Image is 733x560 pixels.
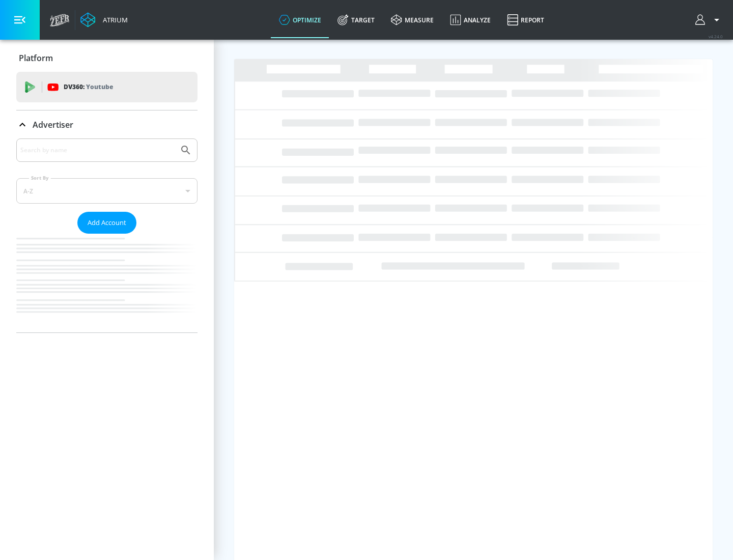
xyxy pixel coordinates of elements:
[383,2,442,38] a: measure
[86,81,113,92] p: Youtube
[80,12,128,27] a: Atrium
[33,119,73,130] p: Advertiser
[19,52,53,64] p: Platform
[77,212,136,234] button: Add Account
[329,2,383,38] a: Target
[709,34,723,39] span: v 4.24.0
[271,2,329,38] a: optimize
[88,217,126,229] span: Add Account
[29,175,51,181] label: Sort By
[99,15,128,24] div: Atrium
[64,81,113,93] p: DV360:
[16,234,198,332] nav: list of Advertiser
[16,178,198,204] div: A-Z
[20,144,175,157] input: Search by name
[499,2,552,38] a: Report
[16,138,198,332] div: Advertiser
[442,2,499,38] a: Analyze
[16,110,198,139] div: Advertiser
[16,44,198,72] div: Platform
[16,72,198,102] div: DV360: Youtube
